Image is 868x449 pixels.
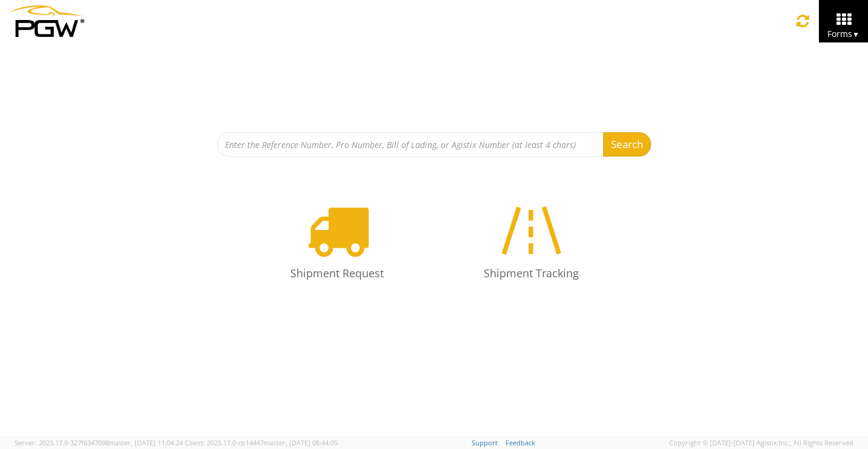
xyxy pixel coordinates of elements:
[452,268,610,280] h4: Shipment Tracking
[852,29,860,39] span: ▼
[472,438,498,447] a: Support
[9,5,84,37] img: pgw-form-logo-1aaa8060b1cc70fad034.png
[258,268,416,280] h4: Shipment Request
[15,438,183,447] span: Server: 2025.17.0-327f6347098
[185,438,338,447] span: Client: 2025.17.0-cb14447
[506,438,535,447] a: Feedback
[217,132,604,157] input: Enter the Reference Number, Pro Number, Bill of Lading, or Agistix Number (at least 4 chars)
[109,438,183,447] span: master, [DATE] 11:04:24
[264,438,338,447] span: master, [DATE] 08:44:05
[440,187,622,298] a: Shipment Tracking
[827,28,860,39] span: Forms
[603,132,651,157] button: Search
[669,438,853,448] span: Copyright © [DATE]-[DATE] Agistix Inc., All Rights Reserved
[246,187,428,298] a: Shipment Request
